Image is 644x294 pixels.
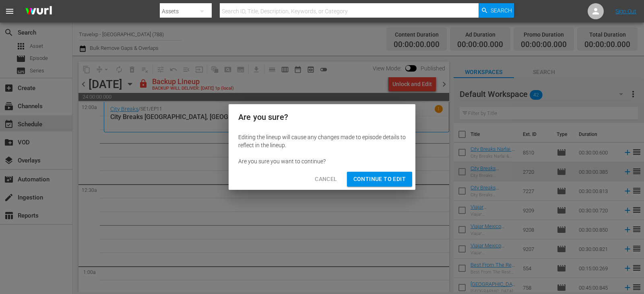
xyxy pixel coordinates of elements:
span: Cancel [315,174,337,184]
button: Continue to Edit [347,172,412,187]
a: Sign Out [615,8,636,14]
button: Cancel [308,172,343,187]
h2: Are you sure? [238,111,406,123]
span: Continue to Edit [353,174,406,184]
img: ans4CAIJ8jUAAAAAAAAAAAAAAAAAAAAAAAAgQb4GAAAAAAAAAAAAAAAAAAAAAAAAJMjXAAAAAAAAAAAAAAAAAAAAAAAAgAT5G... [19,2,58,21]
div: Are you sure you want to continue? [238,157,406,165]
div: Editing the lineup will cause any changes made to episode details to reflect in the lineup. [238,133,406,149]
span: Search [491,3,512,18]
span: menu [5,6,14,16]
